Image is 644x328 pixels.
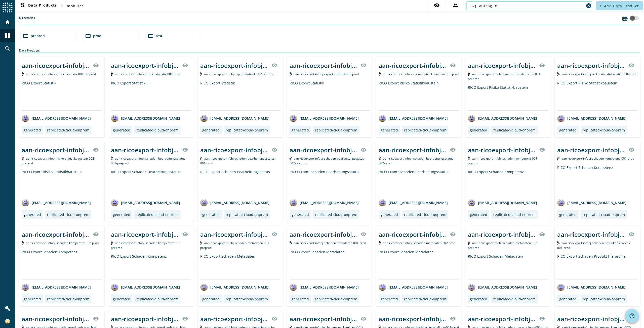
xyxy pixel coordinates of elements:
div: [EMAIL_ADDRESS][DOMAIN_NAME] [379,283,448,291]
div: aan-ricoexport-infobj-schaden-rueckstellung-001-_stage_ [379,315,447,323]
div: [EMAIL_ADDRESS][DOMAIN_NAME] [468,199,537,206]
div: generated [470,297,487,301]
mat-icon: folder_open [23,33,29,39]
mat-icon: cancel [586,3,592,9]
mat-icon: visibility [628,147,634,153]
img: Kafka Topic: aan-ricoexport-infobj-risiko-statistikbaustein-002-prod [557,72,559,76]
div: RICO Export Schaden Metadaten [200,254,280,279]
div: RICO Export Statistik [290,81,370,110]
img: Kafka Topic: aan-ricoexport-infobj-schaden-kompetenz-001-prod [557,157,559,160]
div: replicated-cloud-onprem [47,128,89,132]
mat-icon: dashboard [20,3,26,9]
div: aan-ricoexport-infobj-schaden-kompetenz-001-_stage_ [557,146,625,154]
img: avatar [22,114,29,122]
span: mobiliar [67,4,84,8]
div: generated [24,128,41,132]
img: avatar [200,199,208,206]
mat-icon: visibility [450,147,456,153]
div: RICO Export Statistik [22,81,102,110]
div: [EMAIL_ADDRESS][DOMAIN_NAME] [468,283,537,291]
div: aan-ricoexport-infobj-schaden-metadaten-001-_stage_ [290,230,358,239]
button: mobiliar [65,1,86,10]
span: Kafka Topic: aan-ricoexport-infobj-schaden-bearbeitungsstatus-002-preprod [290,156,365,165]
input: Search (% or * for wildcards) [470,3,584,9]
div: generated [470,128,487,132]
div: aan-ricoexport-infobj-schaden-metadaten-002-_stage_ [468,230,536,239]
div: aan-ricoexport-infobj-schaden-kompetenz-001-_stage_ [468,146,536,154]
mat-icon: visibility [360,316,367,322]
span: Kafka Topic: aan-ricoexport-infobj-schaden-bearbeitungsstatus-001-prod [200,156,276,165]
img: avatar [379,114,386,122]
div: RICO Export Schaden Kompetenz [22,250,102,279]
mat-icon: search [5,45,11,52]
mat-icon: chevron_right [59,3,65,9]
div: generated [202,128,220,132]
span: Kafka Topic: aan-ricoexport-infobj-schaden-bearbeitungsstatus-002-prod [379,156,454,165]
div: aan-ricoexport-infobj-schaden-produkt-hierarchie-001-_stage_ [557,230,625,239]
div: generated [559,297,577,301]
div: generated [381,297,398,301]
span: Kafka Topic: aan-ricoexport-infobj-schaden-metadaten-002-preprod [468,241,538,250]
mat-icon: visibility [360,147,367,153]
img: Kafka Topic: aan-ricoexport-infobj-risiko-statistikbaustein-002-preprod [22,157,24,160]
div: replicated-cloud-onprem [136,297,179,301]
div: replicated-cloud-onprem [493,128,536,132]
div: aan-ricoexport-infobj-export-statistik-001-_stage_ [22,61,90,70]
div: generated [24,212,41,217]
img: spoud-logo.svg [3,3,13,13]
mat-icon: folder_open [85,33,91,39]
div: RICO Export Schaden Metadaten [379,250,459,279]
div: generated [292,128,309,132]
div: RICO Export Schaden Kompetenz [468,169,548,195]
img: avatar [22,283,29,291]
span: Data Products [20,3,57,9]
mat-icon: visibility [539,147,545,153]
div: replicated-cloud-onprem [583,212,625,217]
mat-icon: visibility [93,62,99,68]
mat-icon: visibility [360,62,367,68]
span: Kafka Topic: aan-ricoexport-infobj-schaden-metadaten-001-preprod [200,241,270,250]
div: aan-ricoexport-infobj-risiko-statistikbaustein-002-_stage_ [22,146,90,154]
div: replicated-cloud-onprem [404,297,446,301]
div: generated [559,128,577,132]
div: aan-ricoexport-infobj-schaden-rueckstellung-002-_stage_ [468,315,536,323]
div: aan-ricoexport-infobj-schaden-produkt-hierarchie-002-_stage_ [111,315,179,323]
div: RICO Export Risiko Statistikbaustein [22,169,102,195]
div: replicated-cloud-onprem [493,212,536,217]
div: aan-ricoexport-infobj-schaden-bearbeitungsstatus-001-_stage_ [111,146,179,154]
div: RICO Export Schaden Bearbeitungsstatus [200,169,280,195]
div: replicated-cloud-onprem [47,297,89,301]
div: aan-ricoexport-infobj-risiko-statistikbaustein-001-_stage_ [379,61,447,70]
div: aan-ricoexport-infobj-schaden-produkt-hierarchie-002-_stage_ [200,315,268,323]
div: RICO Export Statistik [111,81,191,110]
mat-icon: visibility [539,231,545,237]
span: Kafka Topic: aan-ricoexport-infobj-risiko-statistikbaustein-002-prod [561,72,637,76]
div: aan-ricoexport-infobj-schaden-kompetenz-002-_stage_ [22,230,90,239]
button: Data Products [18,1,59,10]
div: aan-ricoexport-infobj-risiko-statistikbaustein-002-_stage_ [557,61,625,70]
img: avatar [290,283,297,291]
div: [EMAIL_ADDRESS][DOMAIN_NAME] [200,283,269,291]
span: Kafka Topic: aan-ricoexport-infobj-risiko-statistikbaustein-002-preprod [22,156,95,165]
div: replicated-cloud-onprem [47,212,89,217]
span: preprod [31,33,45,38]
span: Kafka Topic: aan-ricoexport-infobj-export-statistik-002-prod [294,72,359,76]
span: Kafka Topic: aan-ricoexport-infobj-export-statistik-002-preprod [204,72,274,76]
div: generated [292,297,309,301]
button: Clear [585,2,592,9]
div: [EMAIL_ADDRESS][DOMAIN_NAME] [22,199,91,206]
mat-icon: build [5,305,11,311]
div: [EMAIL_ADDRESS][DOMAIN_NAME] [557,283,626,291]
mat-icon: visibility [271,62,277,68]
img: avatar [200,114,208,122]
img: af918c374769b9f2fc363c81ec7e3749 [5,319,10,324]
img: avatar [557,283,565,291]
span: Kafka Topic: aan-ricoexport-infobj-risiko-statistikbaustein-001-prod [383,72,459,76]
mat-icon: supervisor_account [453,2,459,8]
mat-icon: visibility [182,231,188,237]
div: generated [381,212,398,217]
mat-icon: visibility [628,62,634,68]
div: [EMAIL_ADDRESS][DOMAIN_NAME] [557,114,626,122]
div: generated [202,212,220,217]
mat-icon: visibility [271,316,277,322]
